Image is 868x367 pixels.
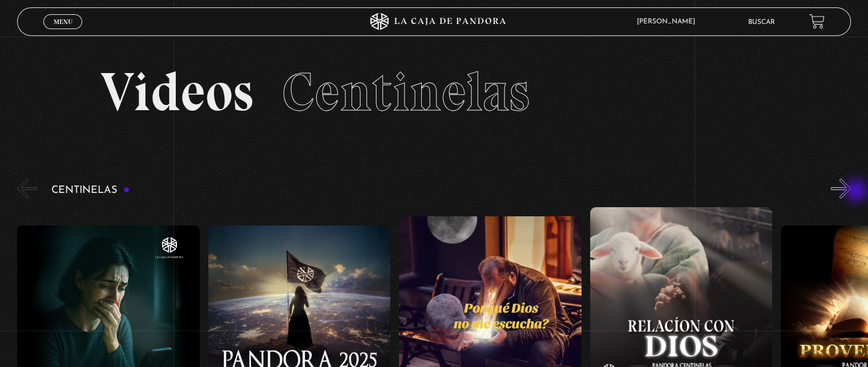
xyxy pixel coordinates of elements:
span: [PERSON_NAME] [631,18,706,25]
span: Centinelas [282,59,529,124]
h2: Videos [100,65,767,119]
a: Buscar [748,19,775,26]
a: View your shopping cart [809,14,825,29]
h3: Centinelas [51,185,130,196]
span: Menu [54,18,72,25]
button: Previous [17,179,37,199]
button: Next [831,179,851,199]
span: Cerrar [50,28,76,36]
